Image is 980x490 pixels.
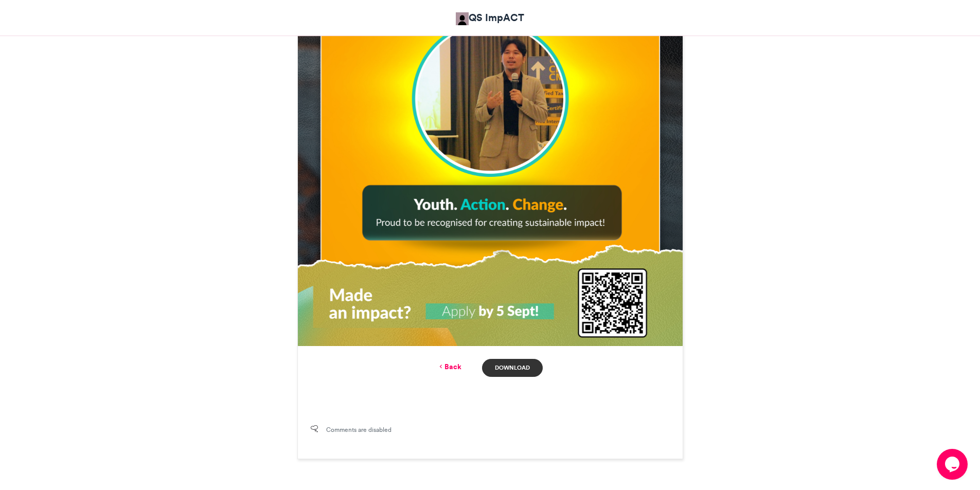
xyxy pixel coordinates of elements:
a: Download [482,359,542,377]
span: Comments are disabled [326,425,391,434]
a: Back [437,361,461,372]
iframe: chat widget [937,449,970,480]
img: QS ImpACT QS ImpACT [456,12,469,25]
a: QS ImpACT [456,10,524,25]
